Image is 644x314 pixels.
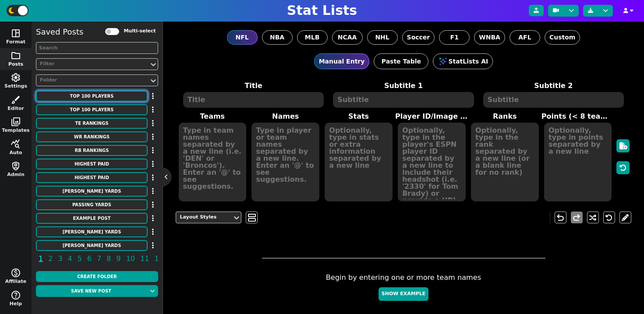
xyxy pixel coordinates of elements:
[36,131,148,142] button: WR RANKINGS
[40,77,145,84] div: Folder
[178,81,328,91] label: Title
[571,212,583,223] button: redo
[36,240,148,251] button: [PERSON_NAME] YARDS
[47,253,54,264] span: 2
[36,186,148,197] button: [PERSON_NAME] YARDS
[11,161,21,171] span: shield_person
[11,268,21,278] span: monetization_on
[36,172,148,183] button: HIGHEST PAID
[36,145,148,156] button: RB RANKINGS
[11,72,21,83] span: settings
[36,226,148,237] button: [PERSON_NAME] Yards
[541,111,615,122] label: Points (< 8 teams)
[139,253,150,264] span: 11
[37,253,44,264] span: 1
[249,111,322,122] label: Names
[36,118,148,129] button: TE RANKINGS
[478,81,628,91] label: Subtitle 2
[115,253,122,264] span: 9
[518,33,531,42] span: AFL
[375,33,389,42] span: NHL
[270,33,284,42] span: NBA
[125,253,136,264] span: 10
[555,212,566,223] button: undo
[11,116,21,127] span: photo_library
[36,91,148,102] button: Top 100 Players
[235,33,248,42] span: NFL
[124,28,156,35] label: Multi-select
[36,285,146,297] button: Save new post
[11,290,21,300] span: help
[11,50,21,61] span: folder
[105,253,112,264] span: 8
[287,3,357,18] h1: Stat Lists
[36,199,148,210] button: Passing Yards
[36,159,148,169] button: HIGHEST PAID
[329,81,478,91] label: Subtitle 1
[379,287,428,301] button: Show Example
[433,53,493,69] button: StatLists AI
[176,111,249,122] label: Teams
[36,104,148,115] button: Top 100 Players
[479,33,500,42] span: WNBA
[36,42,158,54] input: Search
[153,253,164,264] span: 12
[314,53,370,69] button: Manual Entry
[40,60,145,68] div: Filter
[11,95,21,105] span: brush
[305,33,320,42] span: MLB
[57,253,64,264] span: 3
[407,33,430,42] span: Soccer
[395,111,468,122] label: Player ID/Image URL
[468,111,541,122] label: Ranks
[262,272,545,305] div: Begin by entering one or more team names
[67,253,74,264] span: 4
[36,213,148,224] button: Example Post
[36,27,83,37] h5: Saved Posts
[450,33,459,42] span: F1
[36,271,158,282] button: Create Folder
[338,33,357,42] span: NCAA
[180,214,229,221] div: Layout Styles
[96,253,103,264] span: 7
[11,139,21,149] span: query_stats
[322,111,395,122] label: Stats
[549,33,575,42] span: Custom
[374,53,428,69] button: Paste Table
[86,253,93,264] span: 6
[76,253,83,264] span: 5
[555,212,566,223] span: undo
[571,212,582,223] span: redo
[11,28,21,39] span: space_dashboard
